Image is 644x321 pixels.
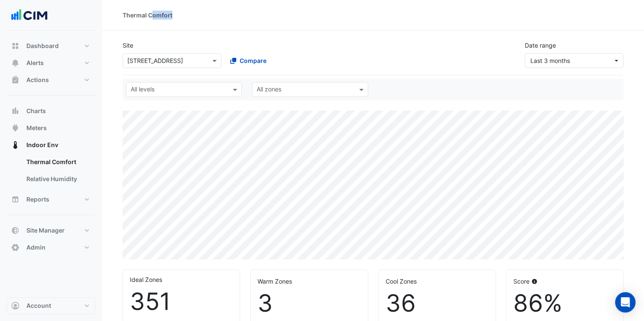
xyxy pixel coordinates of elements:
span: Meters [26,124,47,132]
button: Reports [7,191,95,208]
img: Company Logo [10,7,49,24]
button: Dashboard [7,37,95,54]
button: Charts [7,102,95,119]
div: 86% [513,289,616,318]
span: 01 Jun 25 - 31 Aug 25 [530,57,570,64]
button: Indoor Env [7,136,95,153]
button: Last 3 months [525,53,624,68]
button: Account [7,297,95,314]
span: Site Manager [26,226,65,235]
label: Date range [525,41,556,50]
app-icon: Reports [11,195,20,204]
label: Site [123,41,133,50]
span: Alerts [26,59,44,67]
div: All zones [255,85,281,96]
button: Alerts [7,54,95,71]
span: Reports [26,195,49,204]
span: Admin [26,243,46,252]
app-icon: Admin [11,243,20,252]
div: Score [513,277,616,286]
button: Meters [7,119,95,136]
app-icon: Meters [11,124,20,132]
app-icon: Actions [11,76,20,84]
app-icon: Indoor Env [11,141,20,149]
button: Actions [7,71,95,88]
span: Actions [26,76,49,84]
div: All levels [129,85,155,96]
div: Ideal Zones [130,275,233,284]
span: Compare [240,56,266,65]
span: Charts [26,107,46,115]
button: Site Manager [7,222,95,239]
app-icon: Charts [11,107,20,115]
app-icon: Dashboard [11,42,20,50]
div: 36 [386,289,489,318]
app-icon: Site Manager [11,226,20,235]
button: Compare [225,53,272,68]
div: Open Intercom Messenger [615,292,635,312]
app-icon: Alerts [11,59,20,67]
div: Indoor Env [7,153,95,191]
div: Cool Zones [386,277,489,286]
span: Indoor Env [26,141,58,149]
div: Thermal Comfort [123,11,172,20]
span: Account [26,301,51,310]
a: Thermal Comfort [20,153,95,170]
div: 351 [130,287,233,316]
a: Relative Humidity [20,170,95,187]
span: Dashboard [26,42,59,50]
div: 3 [258,289,361,318]
button: Admin [7,239,95,256]
div: Warm Zones [258,277,361,286]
